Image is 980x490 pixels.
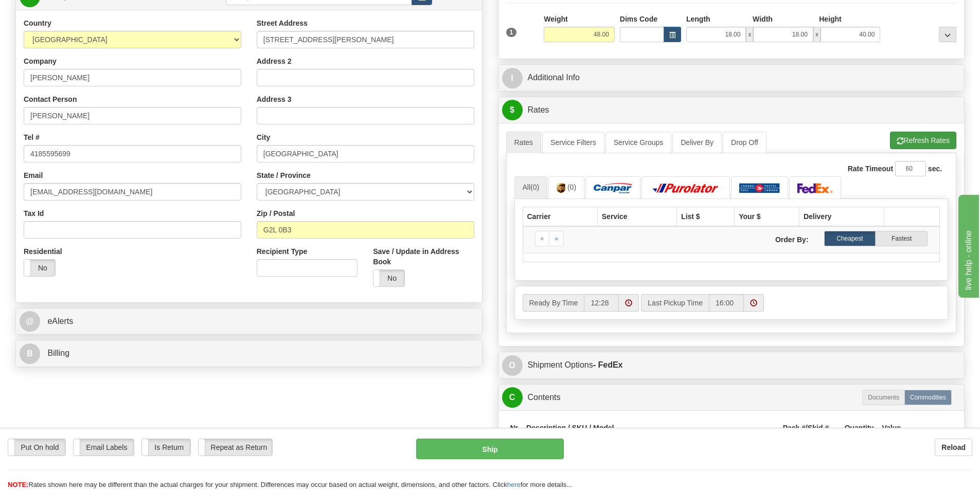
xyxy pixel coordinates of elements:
th: Carrier [523,207,597,226]
th: Your $ [735,207,799,226]
span: NOTE: [8,481,28,488]
a: Deliver By [672,132,722,153]
label: Contact Person [24,94,77,104]
a: Previous [535,231,550,246]
span: eAlerts [47,317,73,325]
button: Ship [416,439,564,459]
span: (0) [567,183,576,191]
label: Fastest [876,231,928,246]
button: Refresh Rates [890,132,956,149]
a: Next [549,231,564,246]
label: State / Province [257,170,311,180]
label: Is Return [142,439,190,456]
a: Service Filters [542,132,604,153]
th: Pack #/Skid # [779,419,841,438]
span: » [555,235,558,242]
label: Recipient Type [257,246,308,257]
span: x [746,27,753,42]
img: Canada Post [739,183,780,193]
label: Rate Timeout [848,164,893,174]
iframe: chat widget [956,192,979,297]
label: Tel # [24,132,40,142]
label: Tax Id [24,208,44,219]
span: Billing [47,349,69,357]
label: Cheapest [824,231,876,246]
label: Commodities [904,390,952,405]
img: UPS [557,183,565,193]
label: Address 2 [257,56,292,66]
th: Delivery [799,207,884,226]
span: B [20,343,40,364]
label: Email [24,170,43,180]
label: Height [819,14,842,24]
label: Residential [24,246,62,257]
input: Enter a location [257,31,474,48]
a: Rates [506,132,542,153]
th: Value [878,419,905,438]
label: Width [753,14,773,24]
span: (0) [530,183,539,191]
label: Length [686,14,710,24]
a: $Rates [502,100,961,121]
button: Reload [935,439,972,456]
label: Email Labels [74,439,134,456]
a: @ eAlerts [20,311,478,332]
span: « [541,235,544,242]
a: Drop Off [723,132,767,153]
span: x [813,27,821,42]
a: B Billing [20,343,478,364]
label: Save / Update in Address Book [373,246,474,267]
label: Address 3 [257,94,292,104]
label: Company [24,56,57,66]
img: Purolator [650,183,722,193]
label: Put On hold [8,439,65,456]
a: All [514,176,548,198]
div: ... [939,27,956,42]
label: No [373,270,404,286]
th: Service [597,207,676,226]
span: @ [20,311,40,332]
label: Weight [544,14,567,24]
b: Reload [941,443,966,451]
label: Last Pickup Time [641,294,709,312]
img: Canpar [594,183,632,193]
span: $ [502,100,523,120]
span: O [502,355,523,376]
label: Street Address [257,18,308,28]
label: Repeat as Return [199,439,272,456]
a: CContents [502,387,961,408]
label: Documents [862,390,905,405]
img: FedEx Express® [797,183,833,193]
a: Service Groups [605,132,671,153]
label: City [257,132,270,142]
span: C [502,387,523,408]
th: Quantity [841,419,878,438]
label: Dims Code [620,14,657,24]
th: Nr [506,419,523,438]
a: here [507,481,521,488]
label: Country [24,18,51,28]
a: IAdditional Info [502,67,961,88]
span: I [502,68,523,88]
label: Order By: [731,231,816,245]
strong: - FedEx [593,360,623,369]
label: No [24,260,55,276]
th: List $ [677,207,735,226]
div: live help - online [8,6,95,19]
th: Description / SKU / Model [522,419,779,438]
span: 1 [506,28,517,37]
a: OShipment Options- FedEx [502,355,961,376]
label: Ready By Time [523,294,584,312]
label: Zip / Postal [257,208,295,219]
label: sec. [928,164,942,174]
